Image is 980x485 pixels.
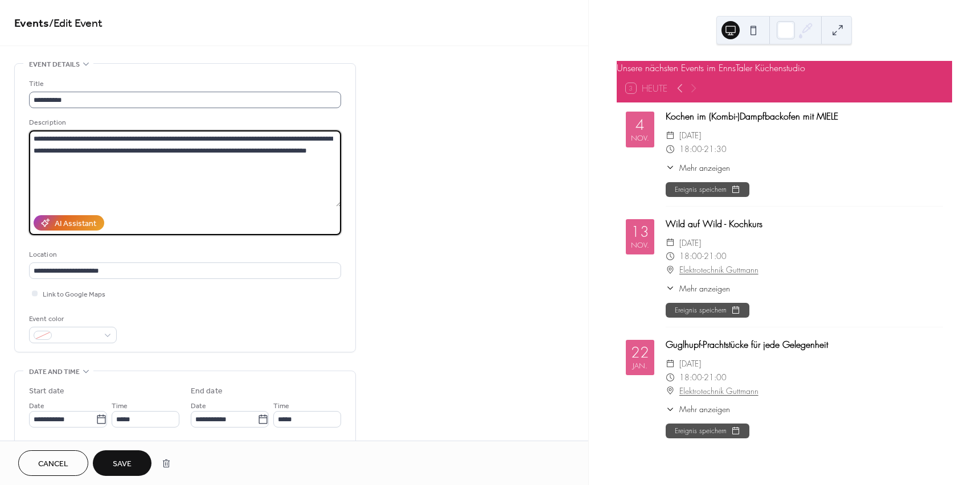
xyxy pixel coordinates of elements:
[666,236,675,250] div: ​
[666,403,675,415] div: ​
[679,142,702,156] span: 18:00
[666,338,943,351] div: Guglhupf-Prachtstücke für jede Gelegenheit
[29,78,339,90] div: Title
[666,424,749,438] button: Ereignis speichern
[666,129,675,142] div: ​
[666,371,675,384] div: ​
[273,400,289,412] span: Time
[191,385,223,397] div: End date
[631,225,649,239] div: 13
[29,366,80,378] span: Date and time
[666,303,749,318] button: Ereignis speichern
[704,371,727,384] span: 21:00
[666,142,675,156] div: ​
[29,117,339,129] div: Description
[666,217,943,231] div: Wild auf Wild - Kochkurs
[679,162,730,174] span: Mehr anzeigen
[679,282,730,294] span: Mehr anzeigen
[666,263,675,277] div: ​
[631,134,649,142] div: Nov.
[617,61,952,75] div: Unsere nächsten Events im EnnsTaler Küchenstudio
[666,282,675,294] div: ​
[633,362,647,369] div: Jan.
[704,142,727,156] span: 21:30
[14,13,49,35] a: Events
[29,249,339,261] div: Location
[29,313,114,325] div: Event color
[666,182,749,197] button: Ereignis speichern
[34,215,104,231] button: AI Assistant
[29,59,80,71] span: Event details
[55,218,96,230] div: AI Assistant
[679,129,701,142] span: [DATE]
[666,249,675,263] div: ​
[666,357,675,371] div: ​
[635,118,645,132] div: 4
[113,458,132,470] span: Save
[679,357,701,371] span: [DATE]
[702,249,704,263] span: -
[704,249,727,263] span: 21:00
[49,13,102,35] span: / Edit Event
[112,400,128,412] span: Time
[679,384,758,398] a: Elektrotechnik Guttmann
[38,458,68,470] span: Cancel
[666,162,730,174] button: ​Mehr anzeigen
[679,263,758,277] a: Elektrotechnik Guttmann
[702,142,704,156] span: -
[679,249,702,263] span: 18:00
[666,403,730,415] button: ​Mehr anzeigen
[679,236,701,250] span: [DATE]
[93,450,151,476] button: Save
[29,385,64,397] div: Start date
[679,371,702,384] span: 18:00
[43,289,105,301] span: Link to Google Maps
[631,346,649,360] div: 22
[191,400,206,412] span: Date
[18,450,88,476] button: Cancel
[631,241,649,249] div: Nov.
[702,371,704,384] span: -
[666,282,730,294] button: ​Mehr anzeigen
[666,109,943,123] div: Kochen im (Kombi-)Dampfbackofen mit MIELE
[679,403,730,415] span: Mehr anzeigen
[666,162,675,174] div: ​
[666,384,675,398] div: ​
[29,400,44,412] span: Date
